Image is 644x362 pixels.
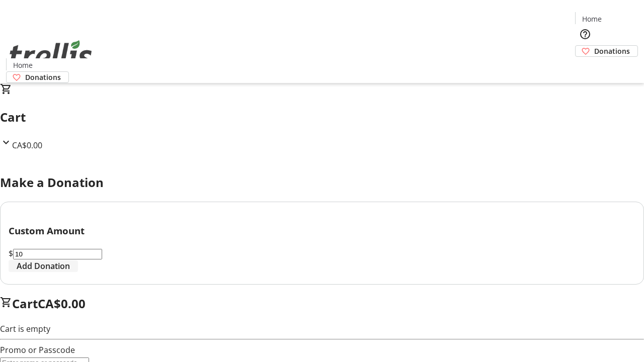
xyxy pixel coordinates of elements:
[582,14,602,24] span: Home
[7,60,39,70] a: Home
[575,24,595,44] button: Help
[38,295,86,312] span: CA$0.00
[13,249,102,259] input: Donation Amount
[9,260,78,272] button: Add Donation
[12,140,42,151] span: CA$0.00
[9,224,635,238] h3: Custom Amount
[13,60,33,70] span: Home
[6,29,96,79] img: Orient E2E Organization ZCeU0LDOI7's Logo
[17,260,70,272] span: Add Donation
[9,248,13,259] span: $
[576,14,608,24] a: Home
[575,45,638,57] a: Donations
[594,46,630,56] span: Donations
[575,57,595,77] button: Cart
[6,71,69,83] a: Donations
[25,72,61,82] span: Donations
